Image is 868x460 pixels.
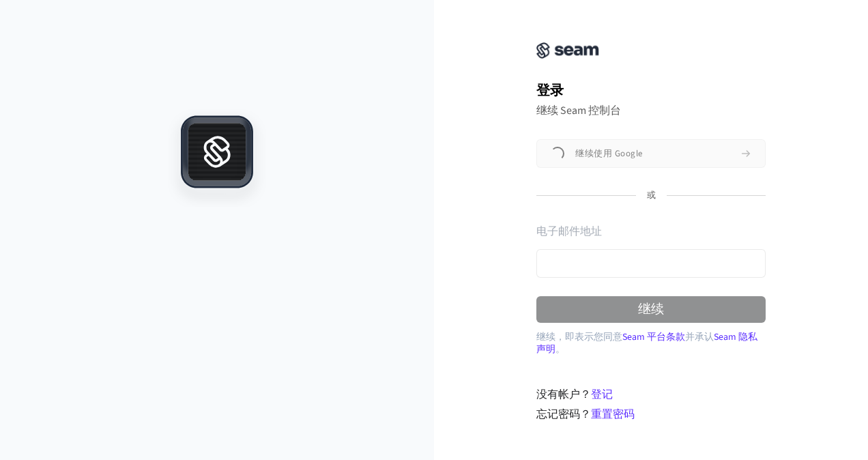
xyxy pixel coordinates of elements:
[591,387,613,402] a: 登记
[536,81,766,101] h1: 登录
[536,386,766,403] div: 没有帐户？
[536,330,757,356] a: Seam 隐私声明
[536,331,766,356] p: 继续，即表示您同意 并承认 。
[536,42,599,59] img: 接缝控制台
[591,407,635,422] a: 重置密码
[647,190,656,202] p: 或
[536,104,766,117] p: 继续 Seam 控制台
[622,330,685,344] a: Seam 平台条款
[536,406,766,422] div: 忘记密码？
